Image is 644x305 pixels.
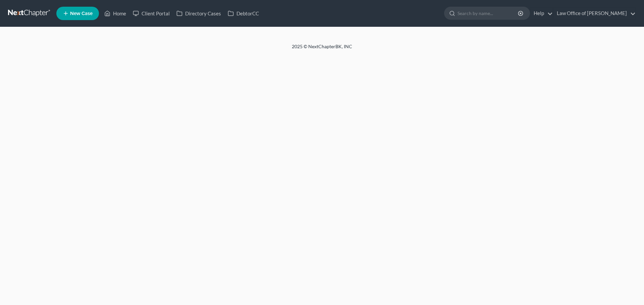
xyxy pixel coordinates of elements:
a: Law Office of [PERSON_NAME] [553,7,636,19]
input: Search by name... [458,7,519,19]
a: Help [530,7,553,19]
a: DebtorCC [224,7,262,19]
div: 2025 © NextChapterBK, INC [131,43,513,55]
a: Client Portal [129,7,173,19]
a: Home [101,7,129,19]
span: New Case [70,11,93,16]
a: Directory Cases [173,7,224,19]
